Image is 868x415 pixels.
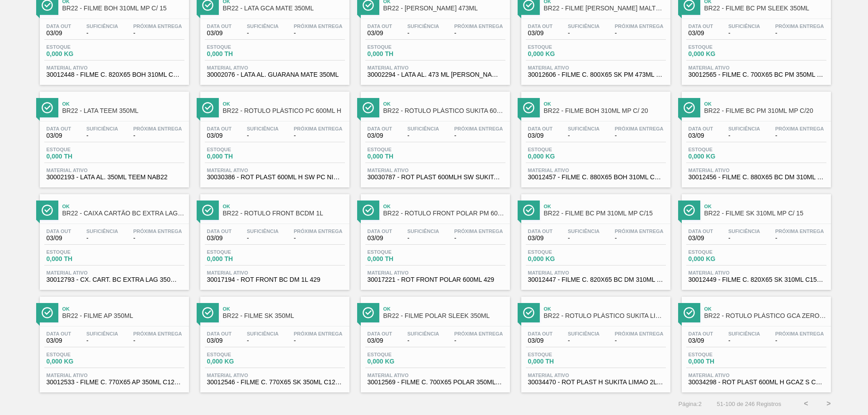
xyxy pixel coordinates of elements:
span: 0,000 TH [368,51,431,57]
a: ÍconeOkBR22 - FILME POLAR SLEEK 350MLData out03/09Suficiência-Próxima Entrega-Estoque0,000 KGMate... [354,290,514,392]
span: Próxima Entrega [294,228,343,234]
span: Próxima Entrega [775,331,824,336]
span: 30030386 - ROT PLAST 600ML H SW PC NIV24 [207,174,343,181]
span: 0,000 TH [368,153,431,160]
span: - [568,337,599,344]
span: Estoque [689,352,752,357]
a: ÍconeOkBR22 - FILME AP 350MLData out03/09Suficiência-Próxima Entrega-Estoque0,000 KGMaterial ativ... [33,290,193,392]
span: Ok [383,101,505,107]
span: 0,000 KG [47,358,110,365]
span: Ok [383,306,505,312]
a: ÍconeOkBR22 - FILME BC PM 310ML MP C/15Data out03/09Suficiência-Próxima Entrega-Estoque0,000 KGMa... [514,187,675,290]
span: BR22 - FILME SK PURO MALTE 473ML [544,5,666,12]
span: 30034470 - ROT PLAST H SUKITA LIMAO 2L NIV25 [528,379,664,386]
span: Data out [689,23,713,29]
a: ÍconeOkBR22 - RÓTULO PLÁSTICO PC 600ML HData out03/09Suficiência-Próxima Entrega-Estoque0,000 THM... [193,85,354,187]
span: Material ativo [207,168,343,173]
span: 03/09 [689,235,713,242]
span: Ok [383,204,505,209]
span: Suficiência [568,228,599,234]
span: 03/09 [207,30,232,37]
span: BR22 - RÓTULO PLÁSTICO SUKITA 600ML H [383,107,505,114]
span: Estoque [689,147,752,152]
span: 03/09 [47,235,71,242]
span: Estoque [47,147,110,152]
span: - [86,132,118,139]
a: ÍconeOkBR22 - FILME BC PM 310ML MP C/20Data out03/09Suficiência-Próxima Entrega-Estoque0,000 KGMa... [675,85,835,187]
span: - [728,132,760,139]
span: BR22 - LATA GCA MATE 350ML [223,5,345,12]
span: 03/09 [528,235,553,242]
span: Data out [207,23,232,29]
span: Suficiência [728,126,760,131]
span: Data out [47,228,71,234]
span: Próxima Entrega [775,23,824,29]
button: > [817,392,840,415]
span: - [407,235,439,242]
a: ÍconeOkBR22 - RÓTULO FRONT POLAR PM 600MLData out03/09Suficiência-Próxima Entrega-Estoque0,000 TH... [354,187,514,290]
img: Ícone [684,205,695,216]
span: 0,000 TH [207,153,270,160]
span: - [407,30,439,37]
span: - [247,132,278,139]
span: Data out [47,23,71,29]
span: - [294,30,343,37]
span: 30012533 - FILME C. 770X65 AP 350ML C12 429 [47,379,182,386]
span: 0,000 KG [207,358,270,365]
span: 0,000 KG [689,153,752,160]
span: BR22 - FILME AP 350ML [62,312,184,319]
span: Próxima Entrega [294,23,343,29]
span: - [775,30,824,37]
span: Material ativo [528,373,664,378]
span: Data out [368,126,392,131]
span: 0,000 KG [47,51,110,57]
img: Ícone [523,102,534,113]
a: ÍconeOkBR22 - FILME BOH 310ML MP C/ 20Data out03/09Suficiência-Próxima Entrega-Estoque0,000 KGMat... [514,85,675,187]
span: Suficiência [86,331,118,336]
span: - [728,337,760,344]
img: Ícone [684,102,695,113]
span: Ok [223,101,345,107]
span: Suficiência [407,23,439,29]
span: 30012448 - FILME C. 820X65 BOH 310ML C15 MP 429 [47,71,182,78]
span: - [568,30,599,37]
img: Ícone [363,102,374,113]
span: 03/09 [47,132,71,139]
span: - [133,235,182,242]
span: Material ativo [528,168,664,173]
span: Material ativo [528,65,664,70]
span: Data out [528,331,553,336]
span: Material ativo [368,270,503,275]
span: Próxima Entrega [133,126,182,131]
span: Material ativo [528,270,664,275]
span: 0,000 TH [528,358,591,365]
span: Próxima Entrega [454,23,503,29]
span: Suficiência [86,126,118,131]
span: Ok [223,306,345,312]
span: - [247,235,278,242]
span: BR22 - RÓTULO PLÁSTICO GCA ZERO 600ML H [704,312,826,319]
span: Próxima Entrega [133,23,182,29]
span: BR22 - FILME BC PM 310ML MP C/20 [704,107,826,114]
span: Estoque [207,147,270,152]
span: - [615,132,664,139]
img: Ícone [42,102,53,113]
span: 03/09 [47,30,71,37]
span: Suficiência [86,23,118,29]
span: 0,000 KG [528,51,591,57]
span: 30012449 - FILME C. 820X65 SK 310ML C15 MP 429 [689,276,824,283]
img: Ícone [684,307,695,318]
span: BR22 - FILME SK 310ML MP C/ 15 [704,210,826,217]
span: Estoque [207,249,270,255]
span: Ok [704,306,826,312]
button: < [795,392,817,415]
span: Material ativo [47,168,182,173]
span: Data out [528,126,553,131]
span: Material ativo [689,168,824,173]
span: - [86,30,118,37]
span: Próxima Entrega [615,228,664,234]
span: BR22 - FILME BC PM 310ML MP C/15 [544,210,666,217]
span: Estoque [368,249,431,255]
span: Ok [223,204,345,209]
span: Material ativo [689,65,824,70]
